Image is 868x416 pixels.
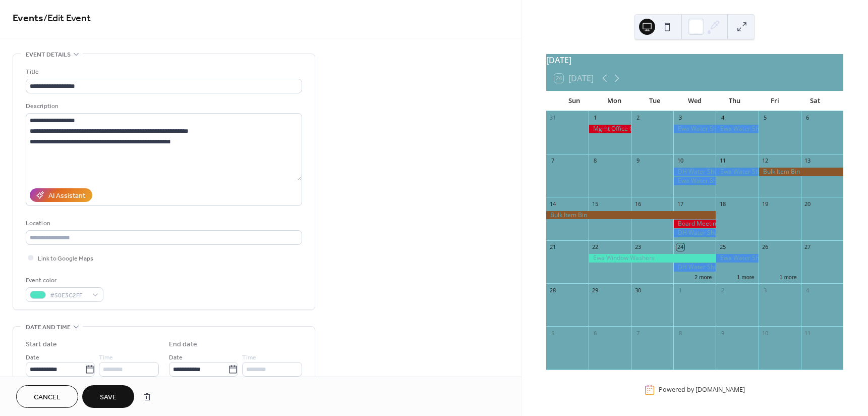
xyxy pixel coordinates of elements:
div: End date [169,339,197,350]
button: Cancel [16,385,78,408]
span: Save [100,392,117,403]
div: 26 [762,243,769,251]
div: Powered by [659,386,745,394]
div: 2 [634,114,642,122]
div: 5 [762,114,769,122]
span: Date [169,352,183,363]
div: 2 [719,286,726,294]
div: Board Meeting [673,220,716,228]
div: 10 [676,157,684,165]
div: Sat [795,91,835,111]
span: Date and time [26,322,71,333]
div: 6 [804,114,812,122]
div: 11 [719,157,726,165]
div: 25 [719,243,726,251]
div: 18 [719,200,726,207]
div: DH Water Shutdown [673,168,716,176]
div: 1 [676,286,684,294]
div: 16 [634,200,642,207]
span: Link to Google Maps [38,253,93,264]
div: Description [26,101,300,112]
div: 21 [549,243,557,251]
button: Save [82,385,134,408]
div: 24 [676,243,684,251]
div: 6 [592,329,599,337]
div: 28 [549,286,557,294]
div: 4 [804,286,812,294]
div: 10 [762,329,769,337]
div: Ewa Water Shutdown [716,254,758,263]
div: 9 [719,329,726,337]
div: [DATE] [546,54,843,66]
div: AI Assistant [48,191,85,201]
div: Ewa Water Shutdown [716,125,758,133]
div: 20 [804,200,812,207]
div: 3 [762,286,769,294]
div: 31 [549,114,557,122]
span: Event details [26,49,71,60]
span: Time [242,352,256,363]
span: Cancel [34,392,61,403]
button: 2 more [690,272,716,281]
div: Ewa Water Shutdown [673,177,716,185]
div: 8 [592,157,599,165]
div: Sun [554,91,595,111]
div: 15 [592,200,599,207]
div: Mgmt Office Closed [589,125,631,133]
a: [DOMAIN_NAME] [696,386,745,394]
div: 7 [549,157,557,165]
button: 1 more [775,272,800,281]
div: 4 [719,114,726,122]
button: 1 more [733,272,758,281]
div: Mon [594,91,634,111]
div: 30 [634,286,642,294]
div: 13 [804,157,812,165]
div: Event color [26,275,101,286]
div: 8 [676,329,684,337]
div: Title [26,67,300,77]
div: Bulk Item Bin [546,211,716,220]
span: #50E3C2FF [50,290,87,301]
span: Date [26,352,39,363]
div: Bulk Item Bin [759,168,843,176]
div: Location [26,218,300,229]
span: Time [99,352,113,363]
div: 11 [804,329,812,337]
div: 9 [634,157,642,165]
div: 17 [676,200,684,207]
div: 5 [549,329,557,337]
div: DH Water Shutdown [673,263,716,272]
div: 22 [592,243,599,251]
div: 14 [549,200,557,207]
div: DH Water Shutdown [673,229,716,237]
div: Tue [634,91,675,111]
div: Fri [755,91,795,111]
span: / Edit Event [43,9,91,28]
div: 19 [762,200,769,207]
div: Thu [715,91,755,111]
div: Ewa Water Shutdown [673,125,716,133]
div: 12 [762,157,769,165]
div: 23 [634,243,642,251]
div: 3 [676,114,684,122]
button: AI Assistant [30,188,92,202]
div: Ewa Window Washers [589,254,716,263]
div: Start date [26,339,57,350]
div: 1 [592,114,599,122]
div: 7 [634,329,642,337]
a: Events [13,9,43,28]
div: 29 [592,286,599,294]
div: Ewa Water Shutdown [716,168,758,176]
div: Wed [674,91,715,111]
div: 27 [804,243,812,251]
